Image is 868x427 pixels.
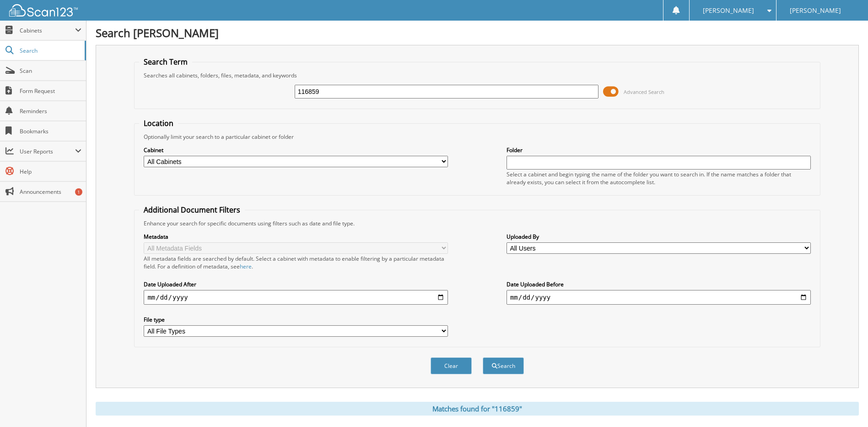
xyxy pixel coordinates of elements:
[144,290,448,305] input: start
[139,118,178,128] legend: Location
[483,357,524,374] button: Search
[144,146,448,154] label: Cabinet
[507,146,811,154] label: Folder
[20,127,81,135] span: Bookmarks
[507,233,811,241] label: Uploaded By
[144,233,448,241] label: Metadata
[144,255,448,270] div: All metadata fields are searched by default. Select a cabinet with metadata to enable filtering b...
[624,88,664,95] span: Advanced Search
[139,205,245,215] legend: Additional Document Filters
[507,290,811,305] input: end
[240,263,252,270] a: here
[139,57,192,67] legend: Search Term
[75,188,82,196] div: 1
[96,402,859,416] div: Matches found for "116859"
[144,316,448,323] label: File type
[20,107,81,115] span: Reminders
[20,188,81,196] span: Announcements
[144,280,448,288] label: Date Uploaded After
[790,8,841,13] span: [PERSON_NAME]
[20,27,75,34] span: Cabinets
[507,170,811,186] div: Select a cabinet and begin typing the name of the folder you want to search in. If the name match...
[703,8,754,13] span: [PERSON_NAME]
[20,87,81,95] span: Form Request
[9,4,78,16] img: scan123-logo-white.svg
[20,47,80,55] span: Search
[20,168,81,175] span: Help
[96,25,859,40] h1: Search [PERSON_NAME]
[20,148,75,155] span: User Reports
[507,280,811,288] label: Date Uploaded Before
[20,67,81,75] span: Scan
[431,357,472,374] button: Clear
[139,71,815,79] div: Searches all cabinets, folders, files, metadata, and keywords
[139,133,815,141] div: Optionally limit your search to a particular cabinet or folder
[139,219,815,227] div: Enhance your search for specific documents using filters such as date and file type.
